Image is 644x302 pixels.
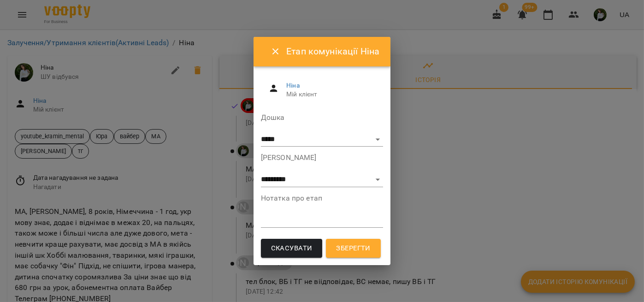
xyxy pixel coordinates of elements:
h6: Етап комунікації Ніна [286,44,379,59]
button: Close [265,41,287,63]
button: Зберегти [326,239,380,258]
span: Скасувати [271,243,313,255]
label: [PERSON_NAME] [261,154,384,161]
label: Дошка [261,114,384,121]
span: Зберегти [336,243,370,255]
a: Ніна [286,82,300,89]
span: Мій клієнт [286,90,376,99]
label: Нотатка про етап [261,195,384,202]
button: Скасувати [261,239,323,258]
